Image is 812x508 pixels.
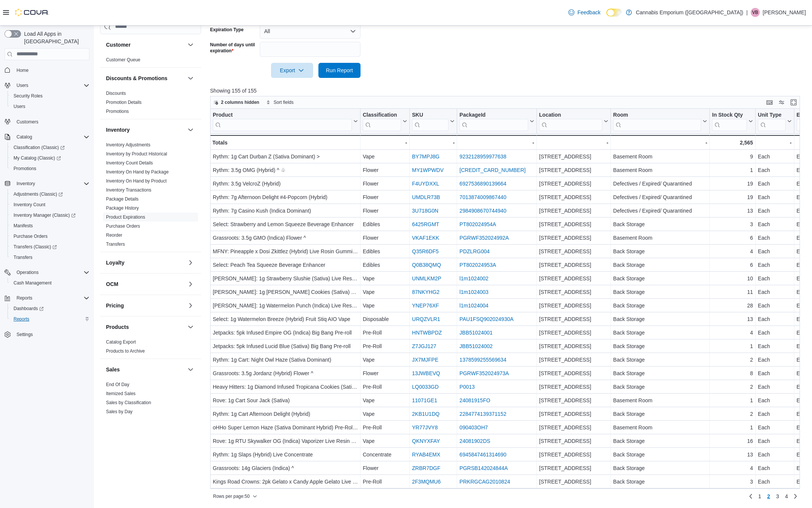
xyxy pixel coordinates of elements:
a: Previous page [746,492,755,501]
span: 3 [776,493,779,500]
button: Reports [2,293,92,303]
span: Inventory [17,181,35,187]
div: Flower [363,206,407,215]
div: Rythm: 1g Cart Durban Z (Sativa Dominant) > [213,152,358,161]
a: Package Details [106,196,139,201]
div: 2,565 [712,138,753,147]
a: LQ0033GD [412,384,439,390]
div: Unit Type [758,111,786,119]
a: 2KB1U1DQ [412,411,439,417]
a: Classification (Classic) [8,142,92,153]
a: 1378599255569634 [459,357,506,363]
span: Purchase Orders [11,232,89,241]
div: Product [213,111,352,119]
span: Load All Apps in [GEOGRAPHIC_DATA] [21,30,89,45]
button: Customers [2,116,92,127]
a: UNMLKM2P [412,275,441,281]
a: PGRWF352024973A [459,370,509,376]
a: PRKRGCAG2010824 [459,479,510,485]
button: Sales [186,365,195,374]
div: Rythm: 3.5g VelcroZ (Hybrid) [213,179,358,188]
div: Classification [363,111,401,131]
button: Users [2,80,92,91]
span: Home [14,65,89,75]
span: Adjustments (Classic) [11,190,89,199]
a: My Catalog (Classic) [8,153,92,163]
a: 24081902DS [459,438,490,444]
a: 11071GE1 [412,397,437,403]
span: Export [276,63,309,78]
span: Cash Management [14,280,52,286]
a: Q0B38QMQ [412,262,441,268]
span: Catalog [14,132,89,141]
a: Q35R6DF5 [412,248,439,254]
a: Sales by Day [106,409,133,414]
a: Adjustments (Classic) [8,189,92,199]
span: Inventory Manager (Classic) [11,211,89,220]
div: Classification [363,111,401,119]
button: Discounts & Promotions [186,73,195,82]
button: Users [14,81,31,90]
a: 090403OH7 [459,424,488,430]
button: 2 columns hidden [211,98,262,107]
div: Basement Room [613,152,707,161]
button: Loyalty [106,259,185,266]
span: Inventory Adjustments [106,141,150,148]
a: PAU1FSQ902024930A [459,316,514,322]
span: Inventory Transactions [106,187,151,193]
a: Customer Queue [106,57,140,62]
label: Expiration Type [210,27,244,33]
a: Inventory Manager (Classic) [11,211,79,220]
a: [CREDIT_CARD_NUMBER] [459,167,526,173]
a: Transfers (Classic) [8,242,92,252]
button: All [260,24,361,39]
div: SKU URL [412,111,448,131]
span: Transfers [14,254,32,260]
div: Defectives / Expired/ Quarantined [613,193,707,202]
div: [STREET_ADDRESS] [539,179,608,188]
a: 13JWBEVQ [412,370,440,376]
button: Customer [186,40,195,49]
span: Operations [17,269,39,275]
input: Dark Mode [606,9,622,17]
a: RYAB4EMX [412,452,440,458]
span: Run Report [326,67,353,74]
button: Inventory [106,126,185,133]
a: BY7MPJ8G [412,154,439,160]
span: Customers [14,117,89,126]
a: Promotions [106,108,129,114]
h3: Products [106,323,129,330]
a: Product Expirations [106,214,145,219]
button: Inventory Count [8,199,92,210]
button: Cash Management [8,278,92,288]
a: Reorder [106,232,122,237]
a: QKNYXFAY [412,438,440,444]
div: Room [613,111,701,131]
div: - [758,138,792,147]
a: Page 3 of 4 [773,490,782,502]
a: Dashboards [8,303,92,314]
button: Settings [2,329,92,340]
span: Customers [17,119,38,125]
a: l1m1024003 [459,289,488,295]
button: Users [8,101,92,112]
span: Users [17,82,28,88]
button: Inventory [186,125,195,134]
div: Product [213,111,352,131]
a: 87NKYHG2 [412,289,439,295]
span: Sort fields [274,99,294,105]
p: [PERSON_NAME] [763,8,806,17]
div: 19 [712,179,753,188]
a: Promotion Details [106,99,142,105]
div: Unit Type [758,111,786,131]
span: Operations [14,268,89,277]
span: Inventory [14,179,89,188]
span: My Catalog (Classic) [14,155,61,161]
span: Transfers (Classic) [14,244,57,250]
button: Room [613,111,707,131]
div: Rythm: 7g Casino Kush (Indica Dominant) [213,206,358,215]
div: In Stock Qty [712,111,747,119]
div: PackageId [459,111,528,119]
a: HNTWBPDZ [412,330,442,336]
div: Package URL [459,111,528,131]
